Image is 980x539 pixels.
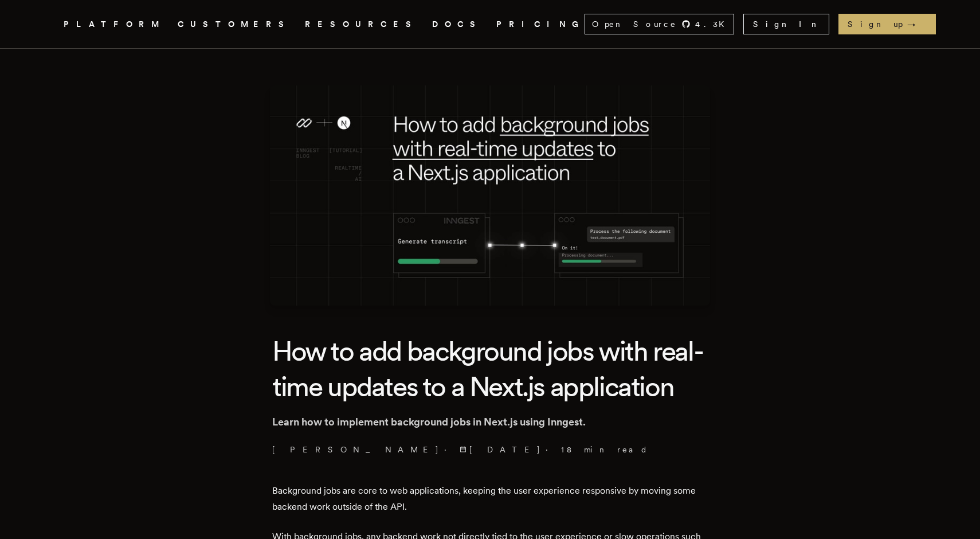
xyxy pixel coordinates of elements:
p: Background jobs are core to web applications, keeping the user experience responsive by moving so... [272,483,708,515]
img: Featured image for How to add background jobs with real-time updates to a Next.js application blo... [270,85,710,306]
button: RESOURCES [305,17,418,32]
p: Learn how to implement background jobs in Next.js using Inngest. [272,414,708,430]
a: Sign In [743,14,829,34]
a: Sign up [838,14,936,34]
span: [DATE] [460,444,541,455]
span: Open Source [592,18,677,30]
span: → [907,18,927,30]
a: [PERSON_NAME] [272,444,440,455]
h1: How to add background jobs with real-time updates to a Next.js application [272,333,708,405]
p: · · [272,444,708,455]
a: DOCS [432,17,483,32]
span: 4.3 K [695,18,731,30]
span: 18 min read [561,444,648,455]
button: PLATFORM [64,17,164,32]
a: CUSTOMERS [178,17,291,32]
a: PRICING [496,17,585,32]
